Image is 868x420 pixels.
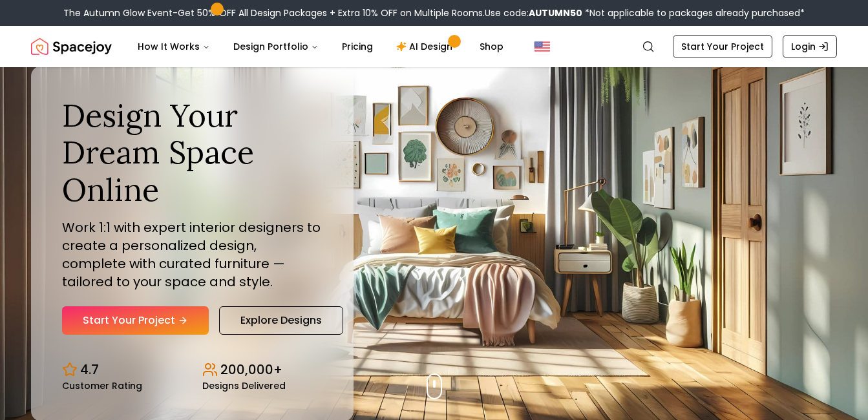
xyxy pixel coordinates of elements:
button: How It Works [127,34,220,59]
a: Start Your Project [673,35,772,58]
a: Pricing [332,34,383,59]
a: AI Design [386,34,467,59]
p: Work 1:1 with expert interior designers to create a personalized design, complete with curated fu... [62,218,323,291]
div: The Autumn Glow Event-Get 50% OFF All Design Packages + Extra 10% OFF on Multiple Rooms. [63,6,805,19]
a: Start Your Project [62,306,209,335]
span: *Not applicable to packages already purchased* [582,6,805,19]
p: 4.7 [80,361,99,379]
nav: Global [31,26,837,67]
img: United States [535,39,550,54]
a: Spacejoy [31,34,112,59]
span: Use code: [485,6,582,19]
div: Design stats [62,350,323,390]
a: Login [783,35,837,58]
b: AUTUMN50 [529,6,582,19]
a: Explore Designs [219,306,343,335]
small: Designs Delivered [202,381,286,390]
small: Customer Rating [62,381,142,390]
p: 200,000+ [220,361,282,379]
img: Spacejoy Logo [31,34,112,59]
nav: Main [127,34,514,59]
button: Design Portfolio [223,34,329,59]
h1: Design Your Dream Space Online [62,97,323,209]
a: Shop [469,34,514,59]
